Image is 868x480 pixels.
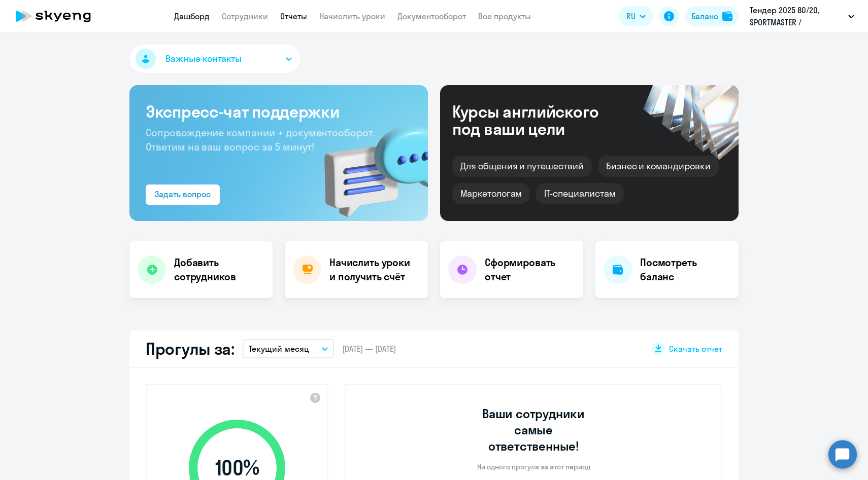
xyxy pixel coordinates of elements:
[452,183,530,204] div: Маркетологам
[452,156,592,177] div: Для общения и путешествий
[619,6,653,26] button: RU
[310,107,428,221] img: bg-img
[249,343,309,355] p: Текущий месяц
[222,11,268,21] a: Сотрудники
[691,10,718,22] div: Баланс
[685,6,739,26] button: Балансbalance
[146,126,375,153] span: Сопровождение компании + документооборот. Ответим на ваш вопрос за 5 минут!
[146,184,220,205] button: Задать вопрос
[598,156,719,177] div: Бизнес и командировки
[477,462,590,471] p: Ни одного прогула за этот период
[669,343,722,354] span: Скачать отчет
[280,11,307,21] a: Отчеты
[342,343,396,354] span: [DATE] — [DATE]
[146,339,235,359] h2: Прогулы за:
[179,456,295,480] span: 100 %
[329,255,418,284] h4: Начислить уроки и получить счёт
[640,255,730,284] h4: Посмотреть баланс
[750,4,844,28] p: Тендер 2025 80/20, SPORTMASTER / Спортмастер
[452,103,626,137] div: Курсы английского под ваши цели
[146,101,412,122] h3: Экспресс-чат поддержки
[536,183,623,204] div: IT-специалистам
[745,4,859,28] button: Тендер 2025 80/20, SPORTMASTER / Спортмастер
[478,11,531,21] a: Все продукты
[469,405,599,454] h3: Ваши сотрудники самые ответственные!
[165,52,242,65] span: Важные контакты
[319,11,385,21] a: Начислить уроки
[174,11,210,21] a: Дашборд
[626,10,636,22] span: RU
[397,11,466,21] a: Документооборот
[129,45,300,73] button: Важные контакты
[485,255,575,284] h4: Сформировать отчет
[722,11,732,21] img: balance
[155,188,211,200] div: Задать вопрос
[243,339,334,358] button: Текущий месяц
[174,255,264,284] h4: Добавить сотрудников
